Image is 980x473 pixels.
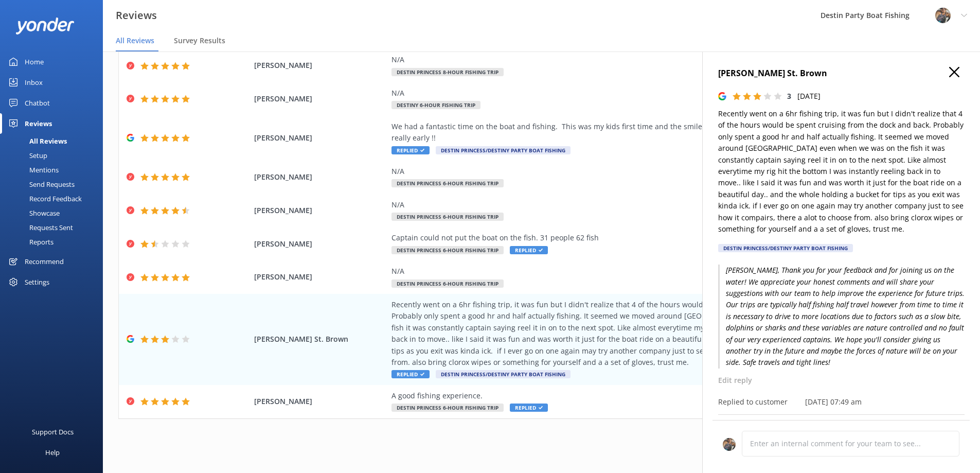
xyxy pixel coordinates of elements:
[723,438,736,451] img: 250-1666038197.jpg
[391,179,504,187] span: Destin Princess 6-Hour Fishing Trip
[391,101,480,109] span: Destiny 6-Hour Fishing Trip
[15,17,75,34] img: yonder-white-logo.png
[6,220,103,235] a: Requests Sent
[718,375,965,386] p: Edit reply
[25,272,49,292] div: Settings
[6,163,59,177] div: Mentions
[25,113,52,134] div: Reviews
[254,132,387,144] span: [PERSON_NAME]
[797,91,821,102] p: [DATE]
[25,93,50,113] div: Chatbot
[6,235,103,249] a: Reports
[254,205,387,216] span: [PERSON_NAME]
[174,36,225,46] span: Survey Results
[32,422,74,442] div: Support Docs
[718,244,853,252] div: Destin Princess/Destiny Party Boat Fishing
[254,171,387,183] span: [PERSON_NAME]
[391,370,430,378] span: Replied
[254,271,387,283] span: [PERSON_NAME]
[391,146,430,154] span: Replied
[935,8,951,23] img: 250-1666038197.jpg
[391,87,860,99] div: N/A
[391,246,504,254] span: Destin Princess 6-Hour Fishing Trip
[718,108,965,235] p: Recently went on a 6hr fishing trip, it was fun but I didn't realize that 4 of the hours would be...
[805,396,862,408] p: [DATE] 07:49 am
[6,220,73,235] div: Requests Sent
[6,148,103,163] a: Setup
[6,177,75,191] div: Send Requests
[6,177,103,191] a: Send Requests
[391,390,860,401] div: A good fishing experience.
[718,265,965,369] p: [PERSON_NAME], Thank you for your feedback and for joining us on the water! We appreciate your ho...
[718,67,965,80] h4: [PERSON_NAME] St. Brown
[25,72,43,93] div: Inbox
[6,134,67,148] div: All Reviews
[949,67,959,78] button: Close
[391,213,504,221] span: Destin Princess 6-Hour Fishing Trip
[391,121,860,144] div: We had a fantastic time on the boat and fishing. This was my kids first time and the smiles on th...
[25,251,64,272] div: Recommend
[6,163,103,177] a: Mentions
[6,191,103,206] a: Record Feedback
[116,7,157,24] h3: Reviews
[254,60,387,71] span: [PERSON_NAME]
[391,199,860,211] div: N/A
[45,442,60,463] div: Help
[436,370,571,378] span: Destin Princess/Destiny Party Boat Fishing
[391,279,504,288] span: Destin Princess 6-Hour Fishing Trip
[436,146,571,154] span: Destin Princess/Destiny Party Boat Fishing
[116,36,154,46] span: All Reviews
[254,93,387,104] span: [PERSON_NAME]
[254,238,387,250] span: [PERSON_NAME]
[391,266,860,277] div: N/A
[391,68,504,76] span: Destin Princess 8-Hour Fishing Trip
[787,91,791,101] span: 3
[391,54,860,65] div: N/A
[510,404,548,412] span: Replied
[391,232,860,243] div: Captain could not put the boat on the fish. 31 people 62 fish
[6,206,103,220] a: Showcase
[254,334,387,345] span: [PERSON_NAME] St. Brown
[6,148,47,163] div: Setup
[6,191,82,206] div: Record Feedback
[391,299,860,368] div: Recently went on a 6hr fishing trip, it was fun but I didn't realize that 4 of the hours would be...
[391,166,860,177] div: N/A
[718,396,788,408] p: Replied to customer
[6,134,103,148] a: All Reviews
[391,404,504,412] span: Destin Princess 6-Hour Fishing Trip
[510,246,548,254] span: Replied
[254,396,387,407] span: [PERSON_NAME]
[25,51,44,72] div: Home
[6,235,54,249] div: Reports
[6,206,60,220] div: Showcase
